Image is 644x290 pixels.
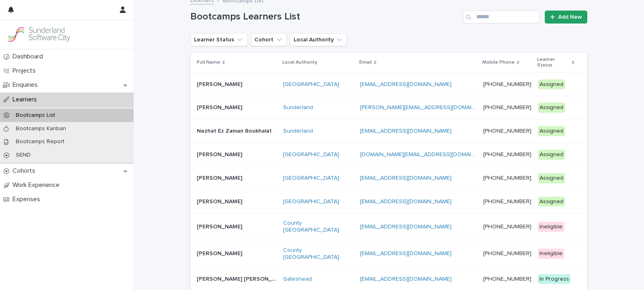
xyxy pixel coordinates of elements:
a: [PHONE_NUMBER] [483,276,531,282]
p: [PERSON_NAME] [197,222,244,230]
a: [PHONE_NUMBER] [483,175,531,181]
a: County [GEOGRAPHIC_DATA] [283,220,354,234]
p: Local Authority [282,58,317,67]
a: [EMAIL_ADDRESS][DOMAIN_NAME] [360,175,452,181]
p: Dashboard [9,53,49,60]
h1: Bootcamps Learners List [190,11,460,23]
tr: [PERSON_NAME][PERSON_NAME] County [GEOGRAPHIC_DATA] [EMAIL_ADDRESS][DOMAIN_NAME] [PHONE_NUMBER] I... [190,213,587,241]
tr: Nezhat Ez Zaman BoukhalatNezhat Ez Zaman Boukhalat Sunderland [EMAIL_ADDRESS][DOMAIN_NAME] [PHONE... [190,120,587,143]
div: Ineligible [538,249,564,259]
a: [PHONE_NUMBER] [483,152,531,157]
p: Expenses [9,195,47,203]
button: Cohort [251,33,287,46]
a: [GEOGRAPHIC_DATA] [283,151,339,158]
p: Projects [9,67,42,75]
p: Bootcamps Kanban [9,125,73,132]
tr: [PERSON_NAME][PERSON_NAME] [GEOGRAPHIC_DATA] [EMAIL_ADDRESS][DOMAIN_NAME] [PHONE_NUMBER] Assigned [190,166,587,190]
a: Sunderland [283,128,313,135]
a: [PERSON_NAME][EMAIL_ADDRESS][DOMAIN_NAME] [360,105,496,110]
div: Ineligible [538,222,564,232]
div: Assigned [538,126,565,136]
p: Bootcamps Report [9,138,71,145]
p: Enquiries [9,81,44,89]
a: [EMAIL_ADDRESS][DOMAIN_NAME] [360,251,452,256]
a: [GEOGRAPHIC_DATA] [283,175,339,182]
a: [EMAIL_ADDRESS][DOMAIN_NAME] [360,224,452,230]
a: Sunderland [283,104,313,111]
p: SEND [9,152,37,159]
a: Add New [545,11,587,24]
a: [DOMAIN_NAME][EMAIL_ADDRESS][DOMAIN_NAME] [360,152,495,157]
a: [PHONE_NUMBER] [483,199,531,204]
a: [PHONE_NUMBER] [483,105,531,110]
p: Learner Status [537,55,570,70]
a: Gateshead [283,276,312,283]
div: Assigned [538,103,565,113]
a: [PHONE_NUMBER] [483,251,531,256]
input: Search [463,11,540,24]
tr: [PERSON_NAME][PERSON_NAME] County [GEOGRAPHIC_DATA] [EMAIL_ADDRESS][DOMAIN_NAME] [PHONE_NUMBER] I... [190,240,587,267]
p: Full Name [197,58,220,67]
p: [PERSON_NAME] [197,173,244,182]
p: Cohorts [9,167,42,175]
p: [PERSON_NAME] [197,103,244,111]
p: [PERSON_NAME] [197,79,244,88]
a: [GEOGRAPHIC_DATA] [283,81,339,88]
p: Nezhat Ez Zaman Boukhalat [197,126,273,135]
a: [PHONE_NUMBER] [483,224,531,230]
p: [PERSON_NAME] [197,197,244,205]
tr: [PERSON_NAME][PERSON_NAME] Sunderland [PERSON_NAME][EMAIL_ADDRESS][DOMAIN_NAME] [PHONE_NUMBER] As... [190,96,587,120]
div: Assigned [538,79,565,90]
a: County [GEOGRAPHIC_DATA] [283,247,354,261]
div: In Progress [538,274,571,284]
a: [PHONE_NUMBER] [483,128,531,134]
p: Email [359,58,372,67]
p: Work Experience [9,181,66,189]
a: [GEOGRAPHIC_DATA] [283,198,339,205]
a: [EMAIL_ADDRESS][DOMAIN_NAME] [360,128,452,134]
tr: [PERSON_NAME][PERSON_NAME] [GEOGRAPHIC_DATA] [EMAIL_ADDRESS][DOMAIN_NAME] [PHONE_NUMBER] Assigned [190,190,587,213]
p: Bootcamps List [9,112,62,119]
tr: [PERSON_NAME][PERSON_NAME] [GEOGRAPHIC_DATA] [EMAIL_ADDRESS][DOMAIN_NAME] [PHONE_NUMBER] Assigned [190,73,587,96]
div: Assigned [538,150,565,160]
div: Assigned [538,173,565,183]
button: Learner Status [190,33,247,46]
p: [PERSON_NAME] [PERSON_NAME] [197,274,278,283]
a: [EMAIL_ADDRESS][DOMAIN_NAME] [360,82,452,87]
a: [EMAIL_ADDRESS][DOMAIN_NAME] [360,199,452,204]
p: [PERSON_NAME] [197,150,244,158]
span: Add New [558,14,582,20]
p: Learners [9,96,43,103]
img: GVzBcg19RCOYju8xzymn [6,26,71,43]
div: Assigned [538,197,565,207]
a: [PHONE_NUMBER] [483,82,531,87]
p: Mobile Phone [482,58,515,67]
a: [EMAIL_ADDRESS][DOMAIN_NAME] [360,276,452,282]
p: [PERSON_NAME] [197,249,244,257]
button: Local Authority [290,33,347,46]
tr: [PERSON_NAME][PERSON_NAME] [GEOGRAPHIC_DATA] [DOMAIN_NAME][EMAIL_ADDRESS][DOMAIN_NAME] [PHONE_NUM... [190,143,587,166]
